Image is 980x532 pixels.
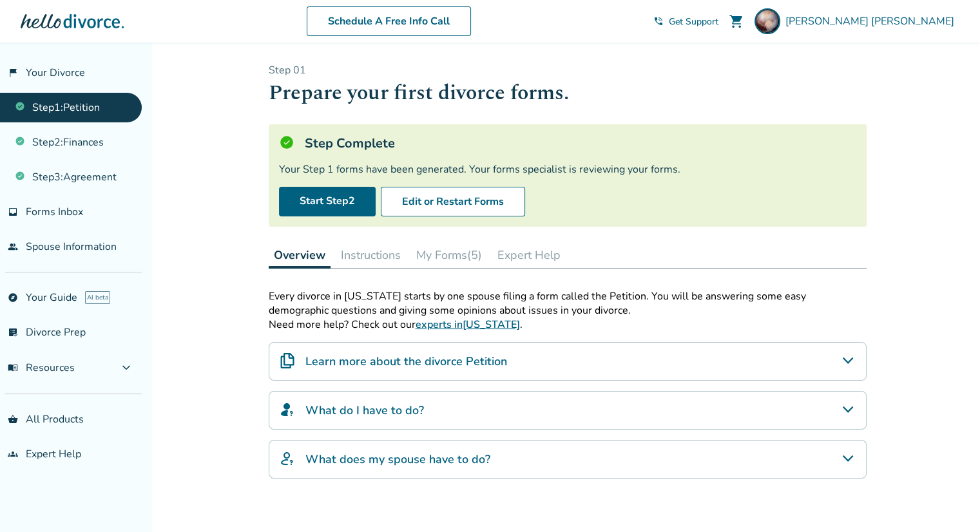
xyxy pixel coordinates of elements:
button: Instructions [336,242,406,268]
h4: What does my spouse have to do? [305,451,490,468]
img: What do I have to do? [280,402,295,417]
h1: Prepare your first divorce forms. [269,77,867,109]
h4: Learn more about the divorce Petition [305,353,507,370]
p: Need more help? Check out our . [269,318,867,332]
span: menu_book [8,363,18,373]
div: Learn more about the divorce Petition [269,342,867,381]
div: Your Step 1 forms have been generated. Your forms specialist is reviewing your forms. [279,162,856,176]
h5: Step Complete [305,135,395,152]
img: Learn more about the divorce Petition [280,353,295,368]
button: My Forms(5) [411,242,487,268]
div: What do I have to do? [269,391,867,430]
span: shopping_basket [8,414,18,424]
span: expand_more [119,360,134,375]
span: Forms Inbox [26,205,83,219]
iframe: Chat Widget [916,470,980,532]
img: What does my spouse have to do? [280,451,295,466]
a: Schedule A Free Info Call [307,6,471,36]
a: experts in[US_STATE] [416,318,520,332]
span: groups [8,449,18,459]
span: list_alt_check [8,327,18,337]
img: Marlene Koury [754,8,780,34]
p: Step 0 1 [269,63,867,77]
span: [PERSON_NAME] [PERSON_NAME] [785,14,959,28]
span: flag_2 [8,68,18,78]
button: Expert Help [492,242,566,268]
span: Resources [8,361,75,375]
p: Every divorce in [US_STATE] starts by one spouse filing a form called the Petition. You will be a... [269,289,867,318]
a: Start Step2 [279,187,376,216]
h4: What do I have to do? [305,402,424,419]
span: inbox [8,207,18,217]
a: phone_in_talkGet Support [653,15,718,28]
span: people [8,242,18,252]
span: phone_in_talk [653,16,664,26]
div: What does my spouse have to do? [269,440,867,479]
span: shopping_cart [729,14,744,29]
span: Get Support [669,15,718,28]
span: AI beta [85,291,110,304]
button: Edit or Restart Forms [381,187,525,216]
span: explore [8,292,18,303]
button: Overview [269,242,331,269]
